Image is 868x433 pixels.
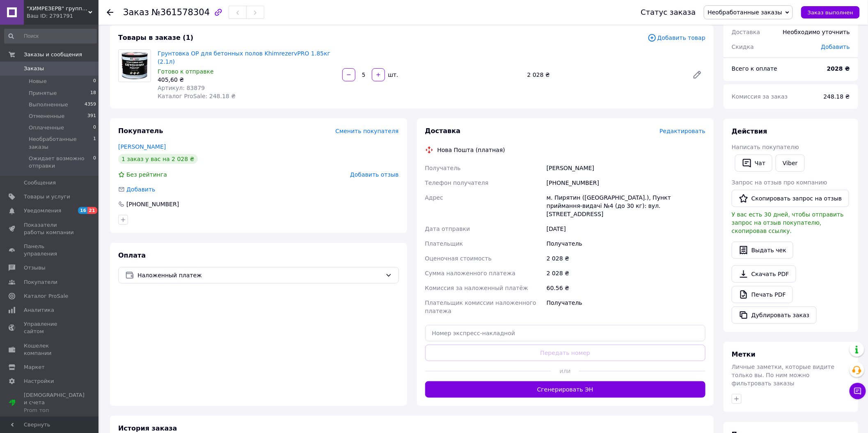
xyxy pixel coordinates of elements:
[24,243,76,258] span: Панель управления
[425,299,536,314] span: Плательщик комиссии наложенного платежа
[425,255,492,262] span: Оценочная стоимость
[78,207,87,214] span: 16
[24,279,57,286] span: Покупатели
[732,211,844,234] span: У вас есть 30 дней, чтобы отправить запрос на отзыв покупателю, скопировав ссылку.
[29,113,64,120] span: Отмененные
[648,33,705,42] span: Добавить товар
[27,12,98,20] div: Ваш ID: 2791791
[24,65,44,72] span: Заказы
[435,146,507,154] div: Нова Пошта (платная)
[350,171,399,178] span: Добавить отзыв
[524,69,686,81] div: 2 028 ₴
[689,67,705,83] a: Редактировать
[93,136,96,150] span: 1
[732,127,767,135] span: Действия
[545,190,707,221] div: м. Пирятин ([GEOGRAPHIC_DATA].), Пункт приймання-видачі №4 (до 30 кг): вул. [STREET_ADDRESS]
[545,161,707,175] div: [PERSON_NAME]
[545,175,707,190] div: [PHONE_NUMBER]
[24,221,76,236] span: Показатели работы компании
[425,285,528,291] span: Комиссия за наложенный платёж
[29,78,47,85] span: Новые
[732,65,777,72] span: Всего к оплате
[93,155,96,170] span: 0
[158,76,336,84] div: 405,60 ₴
[545,295,707,318] div: Получатель
[732,29,760,35] span: Доставка
[24,193,70,200] span: Товары и услуги
[118,251,146,259] span: Оплата
[90,90,96,97] span: 18
[735,154,772,172] button: Чат
[24,264,46,272] span: Отзывы
[27,5,88,12] span: "ХИМРЕЗЕРВ" группа компаний: ТОВ "ПРОГРЕС 2010", ТОВ "ХІМРЕЗЕРВ-УКРАЇНА"
[660,128,705,134] span: Редактировать
[93,78,96,85] span: 0
[24,207,61,214] span: Уведомления
[641,8,696,16] div: Статус заказа
[107,8,113,16] div: Вернуться назад
[24,378,54,385] span: Настройки
[29,136,93,150] span: Необработанные заказы
[824,93,850,100] span: 248.18 ₴
[335,128,399,134] span: Сменить покупателя
[732,350,756,358] span: Метки
[85,101,96,108] span: 4359
[29,124,64,131] span: Оплаченные
[732,242,793,259] button: Выдать чек
[4,29,97,44] input: Поиск
[425,180,489,186] span: Телефон получателя
[732,364,835,387] span: Личные заметки, которые видите только вы. По ним можно фильтровать заказы
[24,320,76,335] span: Управление сайтом
[801,6,860,18] button: Заказ выполнен
[29,155,93,170] span: Ожидает возможно отправки
[151,7,210,17] span: №361578304
[118,424,177,432] span: История заказа
[24,306,54,314] span: Аналитика
[732,44,754,50] span: Скидка
[425,127,461,135] span: Доставка
[821,44,850,50] span: Добавить
[118,143,166,150] a: [PERSON_NAME]
[425,194,443,201] span: Адрес
[425,165,461,171] span: Получатель
[732,190,849,207] button: Скопировать запрос на отзыв
[158,85,205,91] span: Артикул: 83879
[386,71,399,79] div: шт.
[732,286,793,303] a: Печать PDF
[732,144,799,150] span: Написать покупателю
[158,50,330,65] a: Грунтовка ОР для бетонных полов KhimrezervPRO 1.85кг (2.1л)
[24,179,56,187] span: Сообщения
[24,407,85,414] div: Prom топ
[158,68,214,75] span: Готово к отправке
[24,342,76,357] span: Кошелек компании
[425,270,516,276] span: Сумма наложенного платежа
[425,240,463,247] span: Плательщик
[126,171,167,178] span: Без рейтинга
[118,154,198,164] div: 1 заказ у вас на 2 028 ₴
[24,51,82,58] span: Заказы и сообщения
[545,281,707,295] div: 60.56 ₴
[24,364,45,371] span: Маркет
[545,221,707,236] div: [DATE]
[126,200,180,208] div: [PHONE_NUMBER]
[24,293,68,300] span: Каталог ProSale
[93,124,96,131] span: 0
[732,265,796,283] a: Скачать PDF
[119,50,151,82] img: Грунтовка ОР для бетонных полов KhimrezervPRO 1.85кг (2.1л)
[808,9,853,16] span: Заказ выполнен
[708,9,782,16] span: Необработанные заказы
[545,251,707,266] div: 2 028 ₴
[732,179,827,186] span: Запрос на отзыв про компанию
[137,271,382,280] span: Наложенный платеж
[732,93,788,100] span: Комиссия за заказ
[545,266,707,281] div: 2 028 ₴
[778,23,855,41] div: Необходимо уточнить
[118,127,163,135] span: Покупатель
[87,113,96,120] span: 391
[158,93,236,99] span: Каталог ProSale: 248.18 ₴
[545,236,707,251] div: Получатель
[425,226,470,232] span: Дата отправки
[29,90,57,97] span: Принятые
[425,325,706,341] input: Номер экспресс-накладной
[827,65,850,72] b: 2028 ₴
